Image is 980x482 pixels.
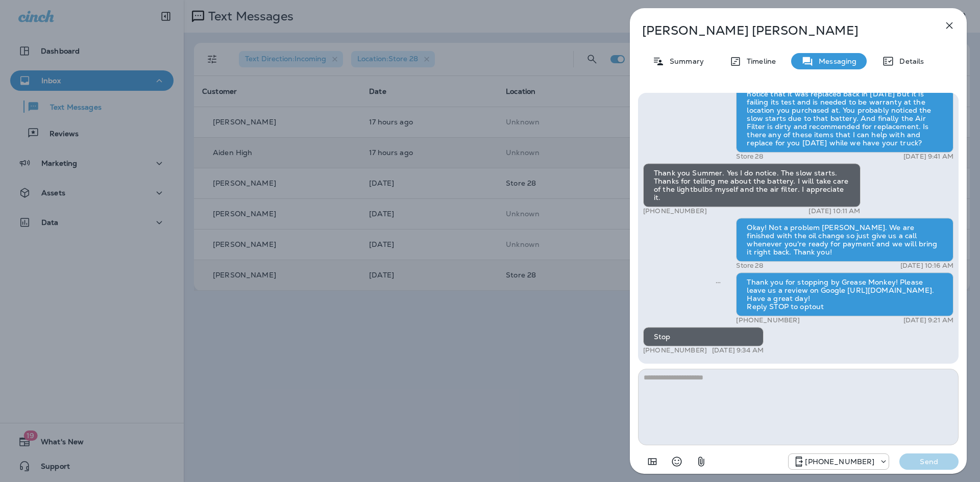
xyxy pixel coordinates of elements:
span: Sent [716,277,721,286]
div: Thank you for stopping by Grease Monkey! Please leave us a review on Google [URL][DOMAIN_NAME]. H... [736,272,953,316]
p: [DATE] 10:16 AM [900,262,953,270]
p: Details [894,57,924,65]
button: Add in a premade template [642,451,663,472]
p: [PHONE_NUMBER] [643,346,707,354]
div: Stop [643,327,764,346]
p: [DATE] 9:21 AM [903,316,953,324]
p: [PERSON_NAME] [PERSON_NAME] [642,23,921,38]
p: [PHONE_NUMBER] [643,207,707,215]
p: Summary [665,57,704,65]
div: +1 (208) 858-5823 [789,455,889,468]
p: [DATE] 9:41 AM [903,153,953,161]
p: [PHONE_NUMBER] [805,458,874,466]
p: [PHONE_NUMBER] [736,316,800,324]
p: Store 28 [736,262,763,270]
p: Timeline [742,57,776,65]
p: [DATE] 10:11 AM [808,207,860,215]
button: Select an emoji [667,451,687,472]
p: Store 28 [736,153,763,161]
div: Thank you Summer. Yes I do notice. The slow starts. Thanks for telling me about the battery. I wi... [643,163,861,207]
div: Okay! Not a problem [PERSON_NAME]. We are finished with the oil change so just give us a call whe... [736,218,953,262]
p: [DATE] 9:34 AM [712,346,764,354]
p: Messaging [814,57,856,65]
